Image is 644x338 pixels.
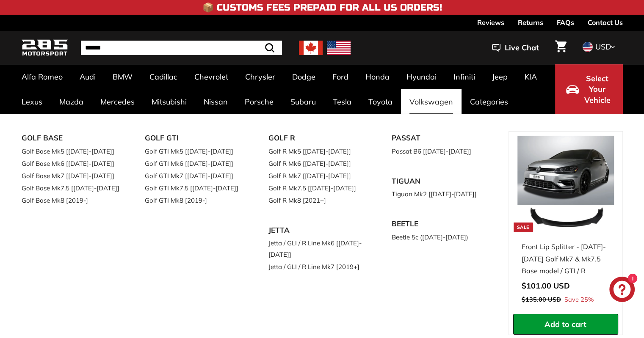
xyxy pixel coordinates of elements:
span: USD [595,42,611,52]
img: Logo_285_Motorsport_areodynamics_components [22,38,68,58]
span: Select Your Vehicle [583,73,612,106]
a: Golf R Mk5 [[DATE]-[DATE]] [268,145,368,157]
span: $135.00 USD [522,296,561,303]
a: Golf GTI Mk7.5 [[DATE]-[DATE]] [145,182,245,194]
a: Golf R Mk7.5 [[DATE]-[DATE]] [268,182,368,194]
a: FAQs [557,15,574,30]
a: Jetta / GLI / R Line Mk7 [2019+] [268,261,368,273]
a: Porsche [236,89,282,114]
a: Reviews [477,15,504,30]
button: Add to cart [513,314,618,335]
a: Mercedes [92,89,143,114]
a: Contact Us [588,15,623,30]
span: Add to cart [544,319,586,329]
div: Front Lip Splitter - [DATE]-[DATE] Golf Mk7 & Mk7.5 Base model / GTI / R [522,241,610,277]
a: Audi [71,64,104,89]
a: Golf R Mk8 [2021+] [268,194,368,206]
a: GOLF R [268,131,368,145]
a: Golf R Mk6 [[DATE]-[DATE]] [268,157,368,170]
a: Golf GTI Mk6 [[DATE]-[DATE]] [145,157,245,170]
h4: 📦 Customs Fees Prepaid for All US Orders! [202,3,442,13]
a: Golf Base Mk7.5 [[DATE]-[DATE]] [22,182,122,194]
a: Nissan [195,89,236,114]
a: KIA [516,64,545,89]
a: Jetta / GLI / R Line Mk6 [[DATE]-[DATE]] [268,237,368,261]
span: Live Chat [505,42,539,53]
a: Jeep [484,64,516,89]
a: Golf GTI Mk8 [2019-] [145,194,245,206]
a: Beetle 5c ([DATE]-[DATE]) [392,231,492,243]
a: Tesla [324,89,360,114]
button: Select Your Vehicle [555,64,623,114]
a: Chrysler [237,64,284,89]
a: JETTA [268,223,368,237]
a: Golf Base Mk5 [[DATE]-[DATE]] [22,145,122,157]
a: Tiguan Mk2 [[DATE]-[DATE]] [392,188,492,200]
a: Cadillac [141,64,186,89]
a: Hyundai [398,64,445,89]
a: BMW [104,64,141,89]
a: Mitsubishi [143,89,195,114]
a: Volkswagen [401,89,462,114]
a: Golf GTI Mk7 [[DATE]-[DATE]] [145,170,245,182]
a: Subaru [282,89,324,114]
a: Passat B6 [[DATE]-[DATE]] [392,145,492,157]
a: GOLF GTI [145,131,245,145]
a: Golf Base Mk6 [[DATE]-[DATE]] [22,157,122,170]
a: Golf Base Mk8 [2019-] [22,194,122,206]
a: Returns [518,15,543,30]
a: Toyota [360,89,401,114]
button: Live Chat [481,37,550,58]
a: BEETLE [392,217,492,231]
a: Categories [462,89,517,114]
a: Honda [357,64,398,89]
a: Golf GTI Mk5 [[DATE]-[DATE]] [145,145,245,157]
a: PASSAT [392,131,492,145]
a: Ford [324,64,357,89]
a: Golf Base Mk7 [[DATE]-[DATE]] [22,170,122,182]
span: $101.00 USD [522,281,570,291]
input: Search [81,41,282,55]
a: Chevrolet [186,64,237,89]
a: Alfa Romeo [13,64,71,89]
div: Sale [514,223,533,232]
a: GOLF BASE [22,131,122,145]
a: Lexus [13,89,51,114]
a: Golf R Mk7 [[DATE]-[DATE]] [268,170,368,182]
a: Sale Front Lip Splitter - [DATE]-[DATE] Golf Mk7 & Mk7.5 Base model / GTI / R Save 25% [513,132,618,314]
a: Dodge [284,64,324,89]
a: Cart [550,33,572,62]
a: Infiniti [445,64,484,89]
a: TIGUAN [392,174,492,188]
inbox-online-store-chat: Shopify online store chat [607,277,637,304]
a: Mazda [51,89,92,114]
span: Save 25% [564,294,594,305]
